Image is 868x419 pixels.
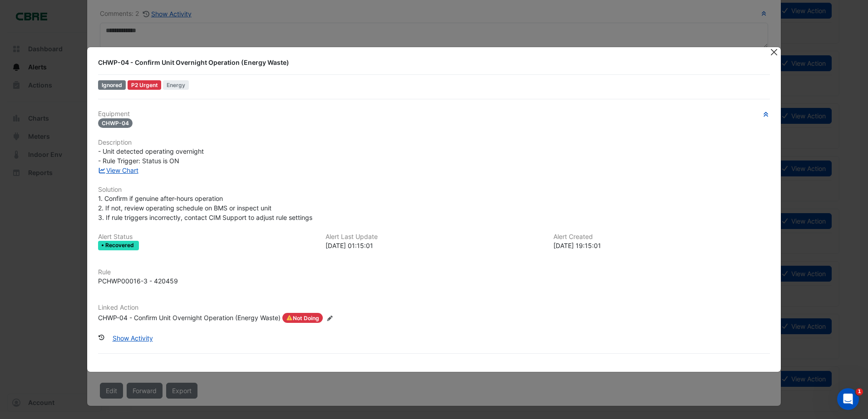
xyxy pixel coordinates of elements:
h6: Description [98,139,770,146]
span: Recovered [105,243,136,248]
div: [DATE] 19:15:01 [553,241,770,250]
h6: Alert Created [553,233,770,241]
span: Not Doing [282,313,323,323]
button: Close [769,47,779,57]
span: 1 [856,388,863,395]
iframe: Intercom live chat [837,388,859,410]
div: CHWP-04 - Confirm Unit Overnight Operation (Energy Waste) [98,313,281,323]
span: - Unit detected operating overnight - Rule Trigger: Status is ON [98,147,204,165]
span: Ignored [98,80,126,90]
h6: Alert Status [98,233,315,241]
span: 1. Confirm if genuine after-hours operation 2. If not, review operating schedule on BMS or inspec... [98,195,312,221]
h6: Solution [98,186,770,194]
fa-icon: Edit Linked Action [326,315,333,322]
button: Show Activity [107,330,159,346]
h6: Rule [98,268,770,276]
a: View Chart [98,166,138,174]
span: CHWP-04 [98,118,133,128]
div: [DATE] 01:15:01 [325,241,542,250]
h6: Alert Last Update [325,233,542,241]
div: CHWP-04 - Confirm Unit Overnight Operation (Energy Waste) [98,58,759,67]
div: PCHWP00016-3 - 420459 [98,276,178,286]
h6: Linked Action [98,304,770,312]
div: P2 Urgent [128,80,162,90]
span: Energy [163,80,189,90]
h6: Equipment [98,110,770,118]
